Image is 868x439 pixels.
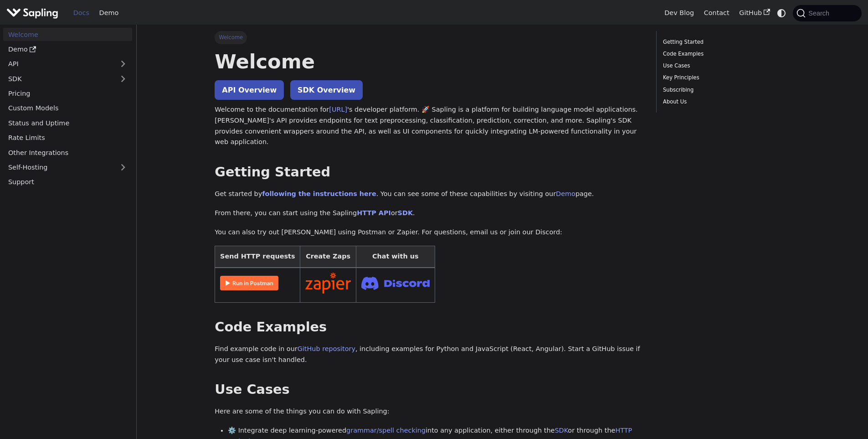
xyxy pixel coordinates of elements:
[215,344,643,366] p: Find example code in our , including examples for Python and JavaScript (React, Angular). Start a...
[361,274,430,293] img: Join Discord
[3,146,132,159] a: Other Integrations
[6,6,62,20] a: Sapling.aiSapling.ai
[114,72,132,85] button: Expand sidebar category 'SDK'
[3,57,114,71] a: API
[94,6,123,20] a: Demo
[356,246,435,268] th: Chat with us
[734,6,775,20] a: GitHub
[357,209,391,217] a: HTTP API
[3,87,132,100] a: Pricing
[556,190,575,197] a: Demo
[215,31,247,44] span: Welcome
[346,427,426,434] a: grammar/spell checking
[220,276,278,290] img: Run in Postman
[215,31,643,44] nav: Breadcrumbs
[663,86,786,94] a: Subscribing
[3,176,132,189] a: Support
[3,161,132,174] a: Self-Hosting
[3,116,132,129] a: Status and Uptime
[3,72,114,85] a: SDK
[699,6,734,20] a: Contact
[3,102,132,115] a: Custom Models
[215,227,643,238] p: You can also try out [PERSON_NAME] using Postman or Zapier. For questions, email us or join our D...
[215,382,643,398] h2: Use Cases
[114,57,132,71] button: Expand sidebar category 'API'
[305,273,351,294] img: Connect in Zapier
[3,43,132,56] a: Demo
[6,6,58,20] img: Sapling.ai
[215,208,643,219] p: From there, you can start using the Sapling or .
[215,80,284,100] a: API Overview
[3,131,132,145] a: Rate Limits
[215,406,643,417] p: Here are some of the things you can do with Sapling:
[262,190,376,197] a: following the instructions here
[290,80,363,100] a: SDK Overview
[215,164,643,181] h2: Getting Started
[398,209,413,217] a: SDK
[215,189,643,200] p: Get started by . You can see some of these capabilities by visiting our page.
[68,6,94,20] a: Docs
[663,98,786,106] a: About Us
[3,28,132,41] a: Welcome
[298,345,355,352] a: GitHub repository
[663,38,786,46] a: Getting Started
[775,6,788,20] button: Switch between dark and light mode (currently system mode)
[806,10,835,17] span: Search
[215,319,643,336] h2: Code Examples
[663,50,786,58] a: Code Examples
[555,427,568,434] a: SDK
[215,49,643,74] h1: Welcome
[215,104,643,148] p: Welcome to the documentation for 's developer platform. 🚀 Sapling is a platform for building lang...
[329,106,347,113] a: [URL]
[663,62,786,70] a: Use Cases
[663,73,786,82] a: Key Principles
[793,5,861,21] button: Search (Command+K)
[215,246,300,268] th: Send HTTP requests
[300,246,356,268] th: Create Zaps
[659,6,699,20] a: Dev Blog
